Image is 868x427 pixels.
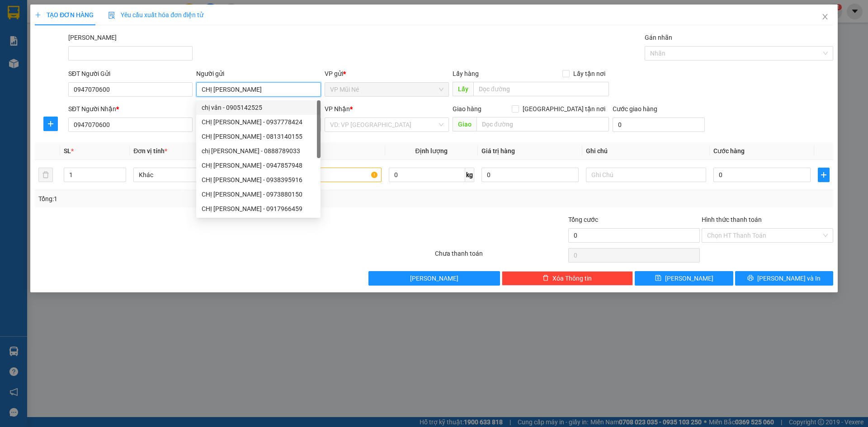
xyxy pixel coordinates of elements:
[68,46,193,61] input: Mã ĐH
[196,187,321,202] div: CHỊ VÂN - 0973880150
[196,144,321,158] div: chị Vân - 0888789033
[38,168,53,182] button: delete
[415,147,448,155] span: Định lượng
[568,216,598,223] span: Tổng cước
[613,117,705,132] input: Cước giao hàng
[702,216,762,223] label: Hình thức thanh toán
[108,11,203,19] span: Yêu cầu xuất hóa đơn điện tử
[261,168,381,182] input: VD: Bàn, Ghế
[35,11,94,19] span: TẠO ĐƠN HÀNG
[368,271,500,286] button: [PERSON_NAME]
[582,142,710,160] th: Ghi chú
[44,120,57,127] span: plus
[196,69,321,79] div: Người gửi
[453,105,481,113] span: Giao hàng
[202,204,315,214] div: CHỊ [PERSON_NAME] - 0917966459
[43,117,58,131] button: plus
[821,13,829,20] span: close
[586,168,706,182] input: Ghi Chú
[635,271,733,286] button: save[PERSON_NAME]
[818,168,830,182] button: plus
[68,104,193,114] div: SĐT Người Nhận
[202,103,315,113] div: chị vân - 0905142525
[735,271,833,286] button: printer[PERSON_NAME] và In
[202,160,315,170] div: CHỊ [PERSON_NAME] - 0947857948
[139,168,248,182] span: Khác
[453,82,473,96] span: Lấy
[818,171,829,178] span: plus
[812,5,838,30] button: Close
[202,146,315,156] div: chị [PERSON_NAME] - 0888789033
[202,175,315,185] div: CHỊ [PERSON_NAME] - 0938395916
[202,117,315,127] div: CHỊ [PERSON_NAME] - 0937778424
[476,117,609,131] input: Dọc đường
[552,273,592,283] span: Xóa Thông tin
[613,105,657,113] label: Cước giao hàng
[68,69,193,79] div: SĐT Người Gửi
[747,275,754,282] span: printer
[202,131,315,141] div: CHỊ [PERSON_NAME] - 0813140155
[108,12,115,19] img: icon
[38,194,335,204] div: Tổng: 1
[542,275,549,282] span: delete
[665,273,713,283] span: [PERSON_NAME]
[465,168,474,182] span: kg
[64,147,71,155] span: SL
[473,82,609,96] input: Dọc đường
[713,147,745,155] span: Cước hàng
[434,249,567,264] div: Chưa thanh toán
[757,273,821,283] span: [PERSON_NAME] và In
[481,168,579,182] input: 0
[68,34,117,41] label: Mã ĐH
[202,189,315,199] div: CHỊ [PERSON_NAME] - 0973880150
[196,173,321,187] div: CHỊ VÂN - 0938395916
[453,70,479,77] span: Lấy hàng
[196,115,321,129] div: CHỊ VÂN - 0937778424
[570,69,609,79] span: Lấy tận nơi
[196,100,321,115] div: chị vân - 0905142525
[325,69,449,79] div: VP gửi
[325,105,350,113] span: VP Nhận
[35,12,41,18] span: plus
[196,202,321,216] div: CHỊ VÂN - 0917966459
[196,158,321,173] div: CHỊ VÂN - 0947857948
[133,147,167,155] span: Đơn vị tính
[645,34,672,41] label: Gán nhãn
[655,275,661,282] span: save
[330,83,443,96] span: VP Mũi Né
[519,104,609,114] span: [GEOGRAPHIC_DATA] tận nơi
[502,271,633,286] button: deleteXóa Thông tin
[453,117,476,131] span: Giao
[481,147,515,155] span: Giá trị hàng
[196,129,321,144] div: CHỊ VÂN - 0813140155
[410,273,458,283] span: [PERSON_NAME]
